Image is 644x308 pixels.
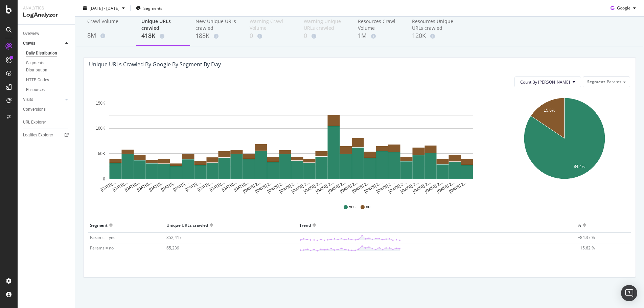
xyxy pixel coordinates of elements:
a: URL Explorer [23,119,70,126]
div: LogAnalyzer [23,11,69,19]
span: Params = no [90,245,114,251]
a: Conversions [23,106,70,113]
div: Segments Distribution [26,60,64,74]
div: Resources Crawl Volume [358,18,401,31]
div: Crawls [23,40,35,47]
span: 65,239 [166,245,179,251]
span: 352,417 [166,235,182,240]
div: Visits [23,96,33,103]
span: +15.62 % [578,245,595,251]
div: Unique URLs crawled [141,18,185,31]
div: Logfiles Explorer [23,132,53,139]
span: Segments [143,5,162,11]
span: [DATE] - [DATE] [90,5,119,11]
a: Logfiles Explorer [23,132,70,139]
div: Resources Unique URLs crawled [412,18,455,31]
div: Warning Crawl Volume [250,18,293,31]
div: Analytics [23,5,69,11]
span: Params = yes [90,235,115,240]
span: Params [607,79,621,85]
span: yes [349,204,355,210]
svg: A chart. [500,93,629,194]
text: 84.4% [574,164,585,169]
div: HTTP Codes [26,76,49,84]
div: 0 [250,31,293,40]
a: Overview [23,30,70,37]
div: Open Intercom Messenger [621,285,637,301]
span: Google [617,5,630,11]
text: 100K [96,126,105,131]
div: New Unique URLs crawled [195,18,239,31]
div: 188K [195,31,239,40]
a: Daily Distribution [26,50,70,57]
div: Trend [299,220,311,230]
a: Crawls [23,40,63,47]
button: Segments [133,3,165,14]
div: 0 [304,31,347,40]
text: 50K [98,151,105,156]
span: no [366,204,370,210]
text: 150K [96,101,105,106]
div: Crawl Volume [87,18,131,31]
div: Overview [23,30,39,37]
a: Segments Distribution [26,60,70,74]
a: HTTP Codes [26,76,70,84]
div: Resources [26,86,45,93]
div: URL Explorer [23,119,46,126]
text: 0 [103,177,105,181]
svg: A chart. [89,93,493,194]
div: 1M [358,31,401,40]
button: [DATE] - [DATE] [80,3,128,14]
div: Warning Unique URLs crawled [304,18,347,31]
button: Count By [PERSON_NAME] [514,76,581,87]
div: Daily Distribution [26,50,57,57]
div: 120K [412,31,455,40]
button: Google [608,3,639,14]
div: Unique URLs crawled by google by Segment by Day [89,61,221,68]
div: Segment [90,220,108,230]
text: 15.6% [544,108,555,113]
span: Count By Day [520,79,570,85]
span: Segment [587,79,605,85]
div: % [578,220,581,230]
span: +84.37 % [578,235,595,240]
div: 418K [141,31,185,40]
a: Resources [26,86,70,93]
div: Conversions [23,106,46,113]
div: 8M [87,31,131,40]
div: Unique URLs crawled [166,220,208,230]
a: Visits [23,96,63,103]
